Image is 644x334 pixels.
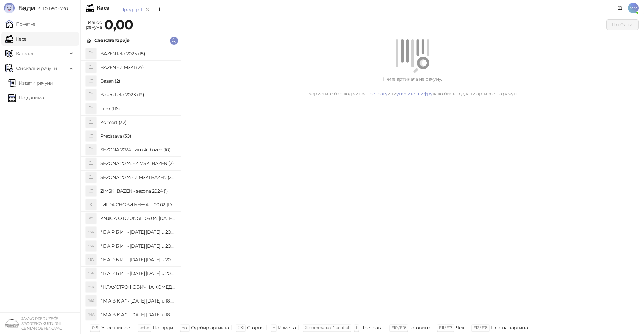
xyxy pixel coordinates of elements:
h4: BAZEN - ZIMSKI (27) [100,62,175,73]
div: Готовина [409,323,430,332]
h4: Predstava (30) [100,131,175,141]
h4: " Б А Р Б И " - [DATE] [DATE] u 20:00:00 [100,254,175,265]
h4: " КЛАУСТРОФОБИЧНА КОМЕДИЈА"-[DATE] [DATE] u 20:00:00 [100,282,175,292]
div: Износ рачуна [85,18,103,31]
a: Издати рачуни [8,76,53,90]
a: Документација [614,3,625,13]
h4: " Б А Р Б И " - [DATE] [DATE] u 20:00:00 [100,227,175,238]
h4: SEZONA 2024. - ZIMSKI BAZEN (2) [100,158,175,169]
span: Фискални рачуни [16,62,57,75]
span: F10 / F16 [391,325,406,330]
div: Платна картица [491,323,528,332]
span: F12 / F18 [473,325,488,330]
span: ⌘ command / ⌃ control [305,325,349,330]
button: Add tab [153,3,166,16]
h4: KNJIGA O DZUNGLI 06.04. [DATE] u 18:00:00 [100,213,175,224]
span: F11 / F17 [439,325,452,330]
span: enter [140,325,149,330]
div: "МА [86,295,96,306]
h4: " М А В К А " - [DATE] [DATE] u 18:00:00 [100,309,175,320]
small: JAVNO PREDUZEĆE SPORTSKO KULTURNI CENTAR, OBRENOVAC [21,316,62,331]
a: Почетна [5,17,36,31]
h4: ZIMSKI BAZEN - sezona 2024 (1) [100,186,175,196]
span: ⌫ [238,325,243,330]
h4: Film (116) [100,103,175,114]
span: + [273,325,275,330]
h4: " Б А Р Б И " - [DATE] [DATE] u 20:00:00 [100,241,175,251]
div: "БА [86,241,96,251]
h4: Koncert (32) [100,117,175,128]
a: По данима [8,91,44,105]
div: Каса [97,5,109,11]
div: "КК [86,282,96,292]
a: Каса [5,32,26,46]
a: претрагу [366,91,387,97]
div: Чек [456,323,464,332]
span: Каталог [16,47,34,60]
span: f [356,325,357,330]
div: Измена [278,323,296,332]
a: унесите шифру [396,91,433,97]
div: Нема артикала на рачуну. Користите бар код читач, или како бисте додали артикле на рачун. [189,75,636,97]
div: Унос шифре [101,323,130,332]
h4: " Б А Р Б И " - [DATE] [DATE] u 20:00:00 [100,268,175,279]
h4: Bazen (2) [100,76,175,86]
h4: BAZEN leto 2025 (18) [100,48,175,59]
div: Продаја 1 [120,6,142,13]
div: Одабир артикла [191,323,229,332]
span: 3.11.0-b80b730 [35,6,68,12]
div: "МА [86,309,96,320]
h4: " М А В К А " - [DATE] [DATE] u 18:00:00 [100,295,175,306]
button: Плаћање [606,19,639,30]
div: "БА [86,254,96,265]
span: ↑/↓ [182,325,187,330]
div: Претрага [360,323,382,332]
span: MM [628,3,639,13]
span: Бади [18,4,35,12]
button: remove [143,7,152,12]
div: Потврди [153,323,173,332]
strong: 0,00 [104,16,133,33]
h4: SEZONA 2024 - zimski bazen (10) [100,144,175,155]
img: 64x64-companyLogo-4a28e1f8-f217-46d7-badd-69a834a81aaf.png [5,317,19,330]
h4: Bazen Leto 2023 (19) [100,89,175,100]
div: "БА [86,227,96,238]
h4: ''ИГРА СНОВИЂЕЊА'' - 20.02. [DATE] u 19:00:00 [100,199,175,210]
div: grid [81,47,181,321]
div: "БА [86,268,96,279]
span: 0-9 [92,325,98,330]
div: 'С [86,199,96,210]
div: Сторно [247,323,264,332]
h4: SEZONA 2024 - ZIMSKI BAZEN (28) [100,172,175,183]
div: KO [86,213,96,224]
img: Logo [4,3,15,13]
div: Све категорије [94,37,129,44]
